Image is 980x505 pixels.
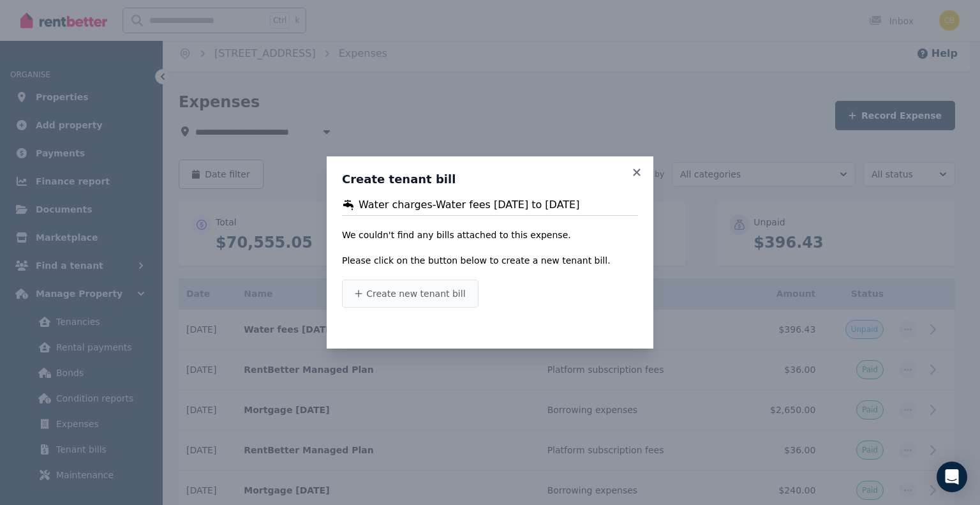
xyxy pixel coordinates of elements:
p: We couldn't find any bills attached to this expense. Please click on the button below to create a... [342,229,638,267]
button: Create new tenant bill [342,280,479,308]
span: Create new tenant bill [366,287,465,300]
h3: Create tenant bill [342,172,638,187]
span: Water charges - Water fees [DATE] to [DATE] [359,197,579,213]
div: Open Intercom Messenger [937,462,967,492]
